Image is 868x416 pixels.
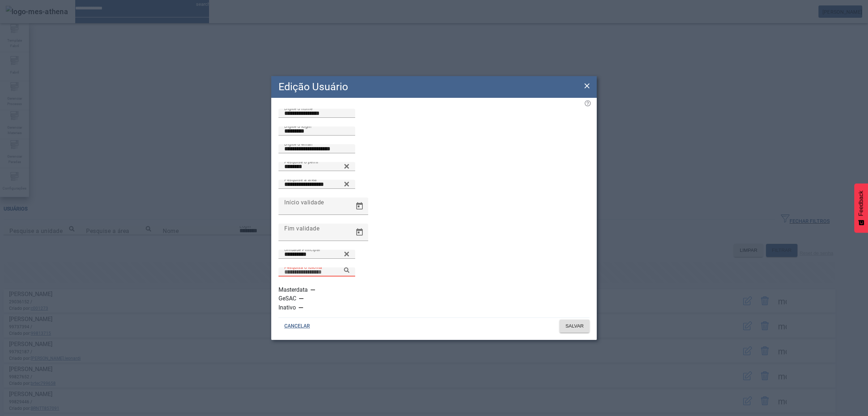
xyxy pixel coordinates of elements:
[284,180,349,189] input: Number
[278,79,348,95] h2: Edição Usuário
[284,141,312,146] mat-label: Digite o email
[284,177,317,182] mat-label: Pesquise a área
[284,159,318,164] mat-label: Pesquise o perfil
[854,183,868,233] button: Feedback - Mostrar pesquisa
[278,286,309,294] label: Masterdata
[284,162,349,171] input: Number
[858,191,864,216] span: Feedback
[278,294,298,303] label: GeSAC
[284,199,324,205] mat-label: Início validade
[284,247,320,252] mat-label: Unidade Principal
[278,320,316,333] button: CANCELAR
[284,124,311,129] mat-label: Digite o login
[351,224,368,241] button: Open calendar
[284,225,319,232] mat-label: Fim validade
[284,265,322,270] mat-label: Pesquisa o idioma
[565,323,584,330] span: SALVAR
[284,268,349,276] input: Number
[351,197,368,215] button: Open calendar
[278,303,297,312] label: Inativo
[284,323,310,330] span: CANCELAR
[559,320,590,333] button: SALVAR
[284,250,349,259] input: Number
[284,106,312,111] mat-label: Digite o nome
